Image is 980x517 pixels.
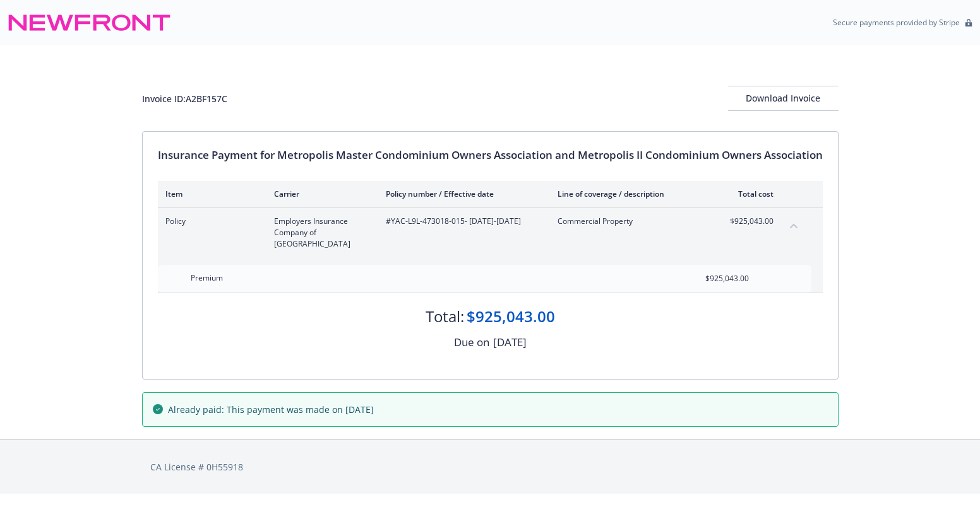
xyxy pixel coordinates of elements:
[165,189,254,199] div: Item
[558,216,706,227] span: Commercial Property
[191,272,223,283] span: Premium
[150,460,830,473] div: CA License # 0H55918
[158,208,811,257] div: PolicyEmployers Insurance Company of [GEOGRAPHIC_DATA]#YAC-L9L-473018-015- [DATE]-[DATE]Commercia...
[142,92,227,105] div: Invoice ID: A2BF157C
[274,216,366,250] span: Employers Insurance Company of [GEOGRAPHIC_DATA]
[454,334,489,351] div: Due on
[726,216,774,227] span: $925,043.00
[784,216,804,236] button: collapse content
[833,17,960,28] p: Secure payments provided by Stripe
[165,216,254,227] span: Policy
[386,216,537,227] span: #YAC-L9L-473018-015 - [DATE]-[DATE]
[386,189,537,199] div: Policy number / Effective date
[726,189,774,199] div: Total cost
[674,269,756,288] input: 0.00
[558,189,706,199] div: Line of coverage / description
[426,306,464,327] div: Total:
[493,334,527,351] div: [DATE]
[728,86,839,111] button: Download Invoice
[168,403,374,416] span: Already paid: This payment was made on [DATE]
[467,306,555,327] div: $925,043.00
[274,189,366,199] div: Carrier
[158,147,823,163] div: Insurance Payment for Metropolis Master Condominium Owners Association and Metropolis II Condomin...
